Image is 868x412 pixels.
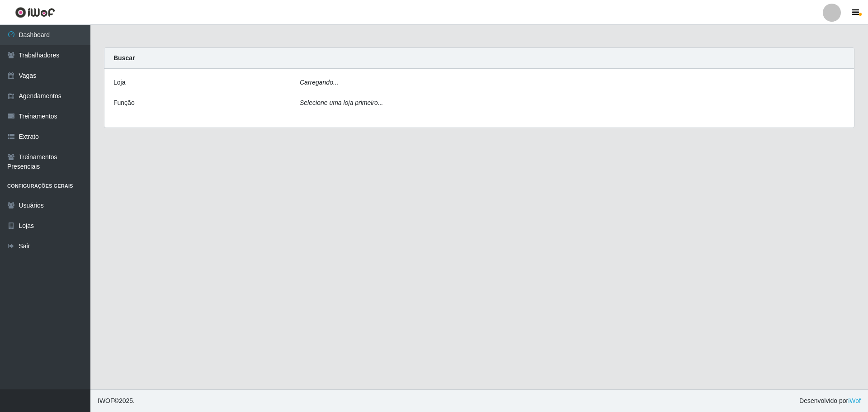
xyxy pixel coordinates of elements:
[113,98,135,108] label: Função
[98,397,114,404] span: IWOF
[799,396,861,406] span: Desenvolvido por
[113,78,125,87] label: Loja
[98,396,135,406] span: © 2025 .
[300,99,383,106] i: Selecione uma loja primeiro...
[300,79,339,86] i: Carregando...
[15,7,55,18] img: CoreUI Logo
[848,397,861,404] a: iWof
[113,54,135,62] strong: Buscar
